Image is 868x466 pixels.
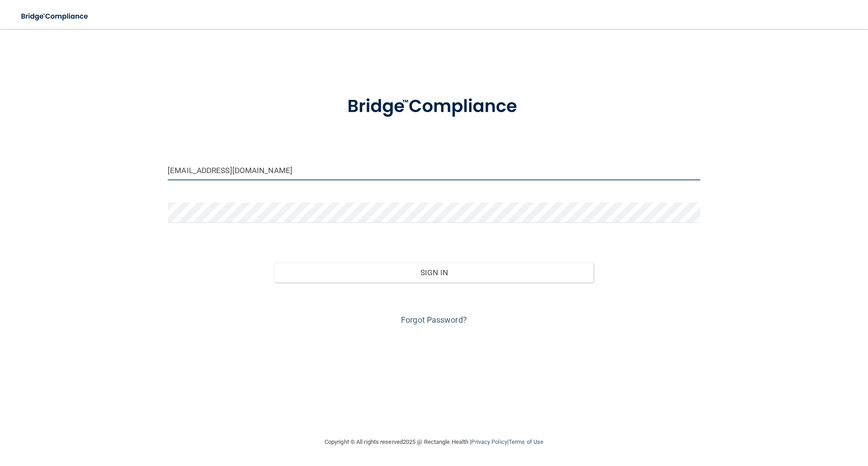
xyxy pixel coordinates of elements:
img: bridge_compliance_login_screen.278c3ca4.svg [14,7,97,26]
a: Privacy Policy [471,438,507,445]
img: bridge_compliance_login_screen.278c3ca4.svg [329,83,539,130]
div: Copyright © All rights reserved 2025 @ Rectangle Health | | [269,428,599,457]
input: Email [168,160,700,180]
a: Terms of Use [509,438,543,445]
a: Forgot Password? [401,315,467,325]
button: Sign In [274,263,594,282]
